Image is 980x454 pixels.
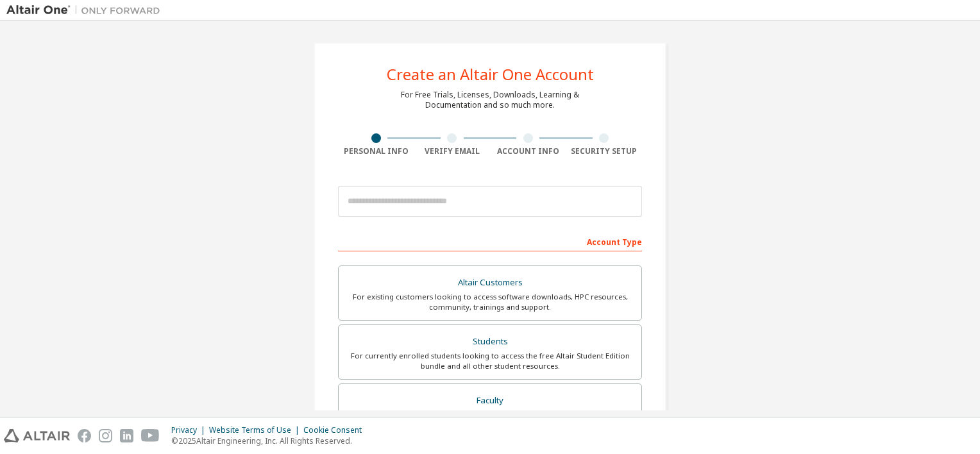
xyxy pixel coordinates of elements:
[303,425,369,435] div: Cookie Consent
[346,333,634,351] div: Students
[346,351,634,371] div: For currently enrolled students looking to access the free Altair Student Edition bundle and all ...
[566,146,643,156] div: Security Setup
[6,4,167,17] img: Altair One
[78,429,91,442] img: facebook.svg
[141,429,160,442] img: youtube.svg
[401,90,579,110] div: For Free Trials, Licenses, Downloads, Learning & Documentation and so much more.
[346,274,634,292] div: Altair Customers
[346,392,634,410] div: Faculty
[346,409,634,430] div: For faculty & administrators of academic institutions administering students and accessing softwa...
[338,231,642,251] div: Account Type
[99,429,112,442] img: instagram.svg
[209,425,303,435] div: Website Terms of Use
[346,292,634,312] div: For existing customers looking to access software downloads, HPC resources, community, trainings ...
[414,146,491,156] div: Verify Email
[120,429,133,442] img: linkedin.svg
[171,425,209,435] div: Privacy
[171,435,369,446] p: © 2025 Altair Engineering, Inc. All Rights Reserved.
[387,67,594,82] div: Create an Altair One Account
[4,429,70,442] img: altair_logo.svg
[490,146,566,156] div: Account Info
[338,146,414,156] div: Personal Info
